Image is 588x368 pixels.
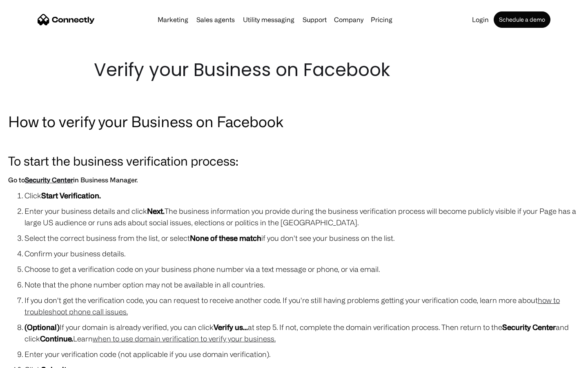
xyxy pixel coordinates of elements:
strong: (Optional) [24,323,60,331]
ul: Language list [16,354,49,365]
li: Select the correct business from the list, or select if you don't see your business on the list. [24,232,580,244]
a: Pricing [367,16,396,23]
li: Click [24,190,580,201]
a: Login [469,16,492,23]
a: Security Center [25,176,73,184]
li: Confirm your business details. [24,248,580,259]
li: Enter your verification code (not applicable if you use domain verification). [24,348,580,360]
a: Utility messaging [240,16,298,23]
strong: Security Center [502,323,556,331]
li: Note that the phone number option may not be available in all countries. [24,279,580,290]
strong: Continue. [40,334,73,343]
aside: Language selected: English [8,354,49,365]
p: ‍ [8,136,580,147]
li: If your domain is already verified, you can click at step 5. If not, complete the domain verifica... [24,321,580,344]
h3: To start the business verification process: [8,151,580,170]
li: Choose to get a verification code on your business phone number via a text message or phone, or v... [24,263,580,275]
a: when to use domain verification to verify your business. [93,334,276,343]
a: Support [299,16,330,23]
h1: Verify your Business on Facebook [94,57,494,83]
h2: How to verify your Business on Facebook [8,111,580,132]
li: Enter your business details and click The business information you provide during the business ve... [24,205,580,228]
strong: Verify us... [214,323,248,331]
strong: None of these match [190,234,261,242]
a: Schedule a demo [494,11,550,28]
a: Sales agents [193,16,238,23]
h6: Go to in Business Manager. [8,174,580,186]
a: Marketing [154,16,192,23]
li: If you don't get the verification code, you can request to receive another code. If you're still ... [24,294,580,317]
strong: Next. [147,207,165,215]
div: Company [334,14,363,25]
strong: Start Verification. [41,191,101,200]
